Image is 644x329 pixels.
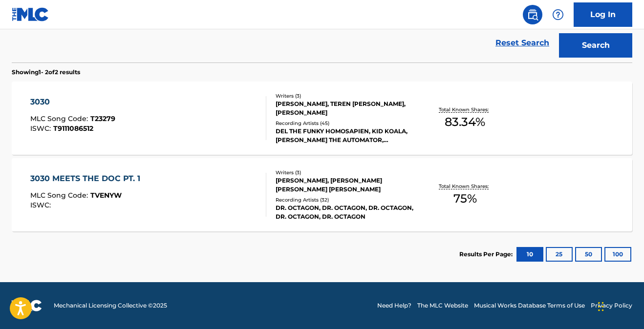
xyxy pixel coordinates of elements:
img: help [552,9,564,21]
div: [PERSON_NAME], [PERSON_NAME] [PERSON_NAME] [PERSON_NAME] [276,176,414,194]
div: Help [548,5,568,24]
a: Musical Works Database Terms of Use [474,301,585,310]
div: 3030 [30,96,115,108]
button: 25 [546,247,573,262]
span: MLC Song Code : [30,114,90,123]
button: 100 [604,247,631,262]
span: TVENYW [90,191,122,200]
div: 3030 MEETS THE DOC PT. 1 [30,173,145,185]
iframe: Chat Widget [595,282,644,329]
span: Mechanical Licensing Collective © 2025 [54,301,167,310]
div: Recording Artists ( 45 ) [276,120,414,127]
a: 3030MLC Song Code:T23279ISWC:T9111086512Writers (3)[PERSON_NAME], TEREN [PERSON_NAME], [PERSON_NA... [12,82,632,155]
div: Recording Artists ( 32 ) [276,196,414,204]
button: Search [559,33,632,58]
div: DR. OCTAGON, DR. OCTAGON, DR. OCTAGON, DR. OCTAGON, DR. OCTAGON [276,204,414,221]
img: logo [12,300,42,311]
button: 10 [516,247,543,262]
p: Total Known Shares: [439,106,491,113]
div: DEL THE FUNKY HOMOSAPIEN, KID KOALA, [PERSON_NAME] THE AUTOMATOR, DELTRON 3030, DEL THE FUNKY HOM... [276,127,414,144]
a: Need Help? [377,301,411,310]
p: Total Known Shares: [439,183,491,190]
p: Results Per Page: [459,250,515,259]
img: MLC Logo [12,7,49,21]
span: MLC Song Code : [30,191,90,200]
a: Public Search [523,5,542,24]
span: T9111086512 [53,124,93,133]
a: Privacy Policy [591,301,632,310]
img: search [527,9,538,21]
button: 50 [575,247,602,262]
div: Writers ( 3 ) [276,92,414,100]
span: 83.34 % [445,113,485,131]
a: Log In [574,2,632,27]
div: Writers ( 3 ) [276,169,414,176]
span: 75 % [453,190,477,207]
span: T23279 [90,114,115,123]
a: 3030 MEETS THE DOC PT. 1MLC Song Code:TVENYWISWC:Writers (3)[PERSON_NAME], [PERSON_NAME] [PERSON_... [12,158,632,231]
a: The MLC Website [417,301,468,310]
span: ISWC : [30,201,53,209]
a: Reset Search [491,32,554,54]
div: [PERSON_NAME], TEREN [PERSON_NAME], [PERSON_NAME] [276,100,414,117]
span: ISWC : [30,124,53,133]
p: Showing 1 - 2 of 2 results [12,68,80,77]
div: Drag [598,292,604,321]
